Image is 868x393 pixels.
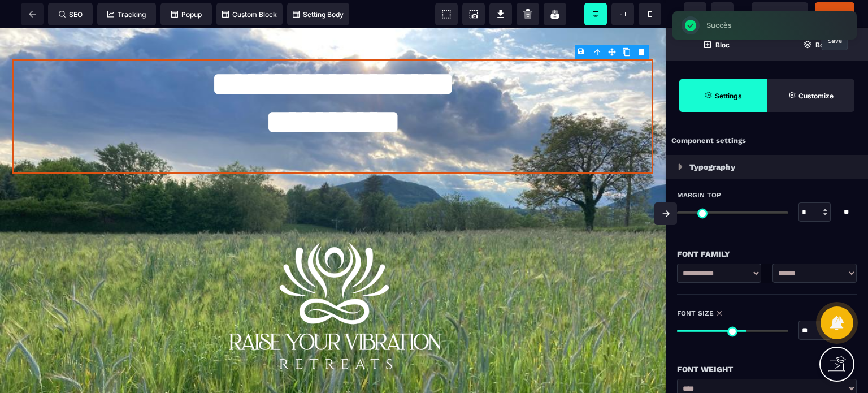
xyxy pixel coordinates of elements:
[59,10,83,19] span: SEO
[677,309,714,318] span: Font Size
[715,92,742,100] strong: Settings
[222,10,277,19] span: Custom Block
[462,3,485,25] span: Screenshot
[715,41,730,49] strong: Bloc
[107,10,146,19] span: Tracking
[752,2,808,25] span: Preview
[759,10,801,18] span: Previsualiser
[815,41,832,49] strong: Body
[171,10,202,19] span: Popup
[679,79,767,112] span: Settings
[798,92,834,100] strong: Customize
[678,163,683,170] img: loading
[666,130,868,152] div: Component settings
[689,160,735,174] p: Typography
[767,79,854,112] span: Open Style Manager
[767,28,868,61] span: Open Layer Manager
[677,247,857,261] div: Font Family
[666,28,767,61] span: Open Blocks
[677,191,721,200] span: Margin Top
[677,362,857,376] div: Font Weight
[435,3,458,25] span: View components
[823,10,846,18] span: Publier
[293,10,344,19] span: Setting Body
